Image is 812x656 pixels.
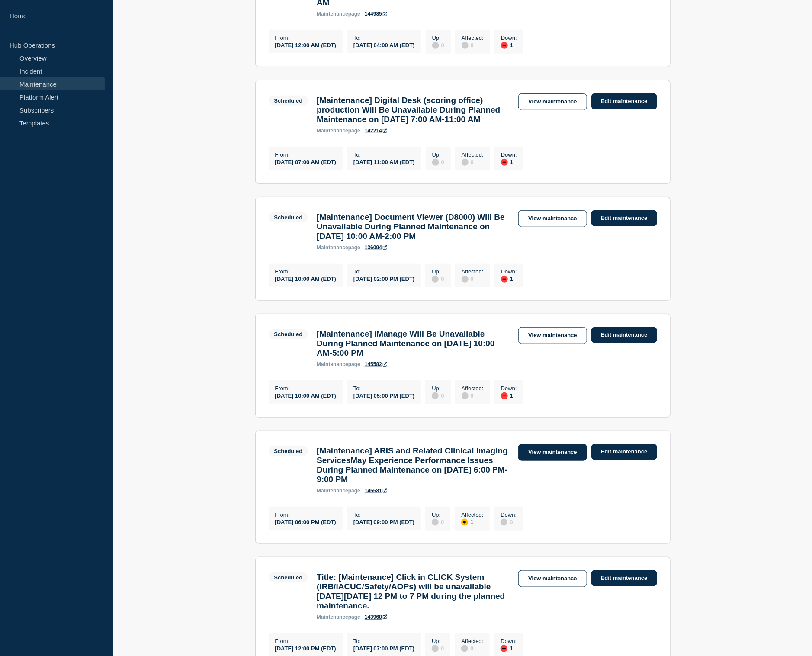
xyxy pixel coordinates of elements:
[432,518,444,526] div: 0
[274,97,303,104] div: Scheduled
[461,638,483,644] p: Affected :
[317,361,348,367] span: maintenance
[432,385,444,392] p: Up :
[462,276,469,283] div: disabled
[501,385,517,392] p: Down :
[317,244,360,251] p: page
[591,93,657,109] a: Edit maintenance
[501,268,517,275] p: Down :
[365,244,387,251] a: 136094
[462,158,484,166] div: 0
[275,158,337,165] div: [DATE] 07:00 AM (EDT)
[275,392,337,399] div: [DATE] 10:00 AM (EDT)
[432,519,439,526] div: disabled
[353,158,415,165] div: [DATE] 11:00 AM (EDT)
[501,511,517,518] p: Down :
[518,570,587,587] a: View maintenance
[274,214,303,221] div: Scheduled
[501,42,508,49] div: down
[462,42,469,49] div: disabled
[317,446,510,484] h3: [Maintenance] ARIS and Related Clinical Imaging ServicesMay Experience Performance Issues During ...
[432,276,439,283] div: disabled
[432,275,444,283] div: 0
[462,41,484,49] div: 0
[591,210,657,226] a: Edit maintenance
[432,42,439,49] div: disabled
[461,518,483,526] div: 1
[461,644,483,652] div: 0
[501,158,517,166] div: 1
[275,268,337,275] p: From :
[353,41,415,48] div: [DATE] 04:00 AM (EDT)
[317,488,360,494] p: page
[462,268,484,275] p: Affected :
[501,645,507,652] div: down
[432,392,444,399] div: 0
[353,385,414,392] p: To :
[353,392,414,399] div: [DATE] 05:00 PM (EDT)
[353,518,414,525] div: [DATE] 09:00 PM (EDT)
[501,519,507,526] div: disabled
[365,614,387,620] a: 143968
[275,385,337,392] p: From :
[501,518,517,526] div: 0
[317,329,510,358] h3: [Maintenance] iManage Will Be Unavailable During Planned Maintenance on [DATE] 10:00 AM-5:00 PM
[501,638,517,644] p: Down :
[462,151,484,158] p: Affected :
[275,644,336,652] div: [DATE] 12:00 PM (EDT)
[518,327,587,344] a: View maintenance
[275,151,337,158] p: From :
[432,159,439,166] div: disabled
[353,511,414,518] p: To :
[501,41,517,49] div: 1
[432,511,444,518] p: Up :
[432,645,439,652] div: disabled
[461,519,468,526] div: affected
[275,35,337,41] p: From :
[353,151,415,158] p: To :
[274,448,303,454] div: Scheduled
[353,638,414,644] p: To :
[518,210,587,227] a: View maintenance
[365,361,387,367] a: 145582
[461,511,483,518] p: Affected :
[432,151,444,158] p: Up :
[518,93,587,110] a: View maintenance
[317,128,360,134] p: page
[591,444,657,460] a: Edit maintenance
[501,159,508,166] div: down
[365,488,387,494] a: 145581
[432,638,444,644] p: Up :
[353,268,414,275] p: To :
[501,392,508,399] div: down
[432,268,444,275] p: Up :
[501,392,517,399] div: 1
[275,41,337,48] div: [DATE] 12:00 AM (EDT)
[275,511,336,518] p: From :
[353,644,414,652] div: [DATE] 07:00 PM (EDT)
[365,11,387,17] a: 144985
[275,638,336,644] p: From :
[317,11,360,17] p: page
[462,392,484,399] div: 0
[462,385,484,392] p: Affected :
[432,392,439,399] div: disabled
[317,11,348,17] span: maintenance
[317,96,510,124] h3: [Maintenance] Digital Desk (scoring office) production Will Be Unavailable During Planned Mainten...
[275,275,337,282] div: [DATE] 10:00 AM (EDT)
[462,275,484,283] div: 0
[353,275,414,282] div: [DATE] 02:00 PM (EDT)
[317,244,348,251] span: maintenance
[432,644,444,652] div: 0
[462,392,469,399] div: disabled
[317,488,348,494] span: maintenance
[501,276,508,283] div: down
[432,41,444,49] div: 0
[518,444,587,461] a: View maintenance
[353,35,415,41] p: To :
[317,614,360,620] p: page
[317,361,360,367] p: page
[432,158,444,166] div: 0
[501,151,517,158] p: Down :
[501,644,517,652] div: 1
